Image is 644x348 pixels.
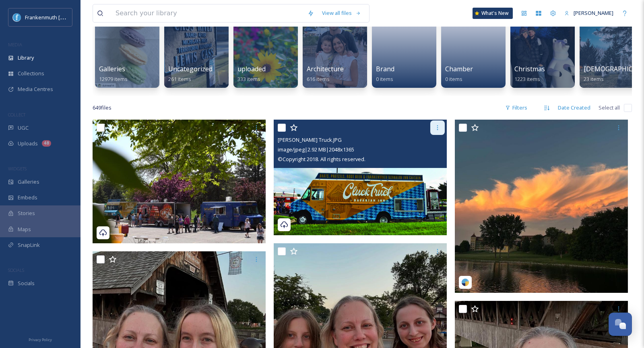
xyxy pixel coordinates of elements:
span: uploaded [237,64,266,73]
a: Architecture616 items [307,65,344,83]
span: 0 items [445,75,462,83]
span: 649 file s [93,104,111,112]
a: What's New [473,8,513,19]
span: 333 items [237,75,260,83]
span: UGC [18,124,29,132]
span: Collections [18,70,44,77]
span: SOCIALS [8,267,24,273]
span: COLLECT [8,112,25,118]
span: WIDGETS [8,166,27,172]
span: 12979 items [99,75,128,83]
span: Socials [18,280,35,287]
a: Christmas1223 items [514,65,545,83]
span: Christmas [514,64,545,73]
span: Privacy Policy [29,337,52,342]
span: Uncategorized [168,64,213,73]
span: Frankenmuth [US_STATE] [25,13,86,21]
span: image/jpeg | 2.92 MB | 2048 x 1365 [278,146,354,153]
a: Uncategorized261 items [168,65,213,83]
a: View all files [318,5,365,21]
a: Brand0 items [376,65,394,83]
a: uploaded333 items [237,65,266,83]
span: SnapLink [18,241,40,249]
img: DSC_5423.jpg [93,120,266,243]
span: 23 items [584,75,604,83]
img: northernlivingsouthernroots-18072499361087755.jpeg [455,120,628,293]
span: 0 items [376,75,393,83]
span: Architecture [307,64,344,73]
span: [PERSON_NAME] Truck.JPG [278,136,342,143]
img: Social%20Media%20PFP%202025.jpg [13,13,21,21]
div: Date Created [554,100,594,116]
img: Cluck Truck.JPG [274,120,447,235]
span: Stories [18,209,35,217]
span: Galleries [99,64,125,73]
a: Galleries12979 items [99,65,128,83]
a: Chamber0 items [445,65,473,83]
span: Chamber [445,64,473,73]
span: Library [18,54,34,62]
span: [PERSON_NAME] [574,9,613,17]
input: Search your library [111,4,303,22]
span: 1223 items [514,75,540,83]
span: 616 items [307,75,330,83]
span: Select all [599,104,620,112]
span: Embeds [18,194,37,201]
span: Brand [376,64,394,73]
span: Galleries [18,178,39,186]
img: snapsea-logo.png [461,278,469,286]
span: Maps [18,226,31,233]
a: [PERSON_NAME] [560,5,617,21]
span: Uploads [18,140,38,147]
button: Open Chat [609,313,632,336]
span: MEDIA [8,41,22,48]
a: Privacy Policy [29,334,52,344]
span: 261 items [168,75,191,83]
span: Media Centres [18,85,53,93]
div: Filters [501,100,531,116]
span: © Copyright 2018. All rights reserved. [278,155,365,163]
div: 48 [42,140,51,147]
